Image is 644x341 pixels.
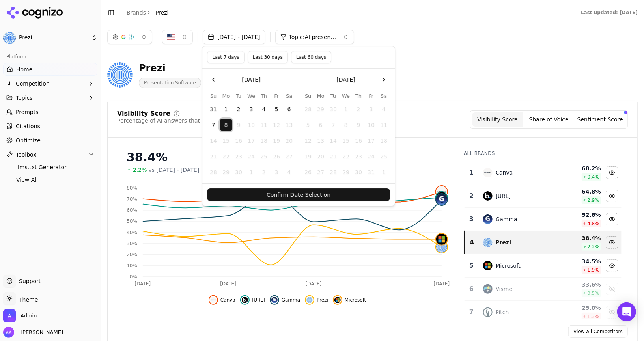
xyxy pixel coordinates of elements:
[365,92,377,100] th: Friday
[561,257,601,265] div: 34.5 %
[133,166,147,174] span: 2.2%
[283,103,295,116] button: Saturday, September 6th, 2025
[465,254,622,278] tr: 5microsoftMicrosoft34.5%1.9%Hide microsoft data
[207,92,295,179] table: September 2025
[248,51,288,63] button: Last 30 days
[468,261,475,270] div: 5
[523,112,575,127] button: Share of Voice
[436,192,447,203] img: beautiful.ai
[210,297,217,303] img: canva
[220,297,235,303] span: Canva
[496,215,517,223] div: Gamma
[561,281,601,289] div: 33.6 %
[127,230,137,235] tspan: 40%
[16,163,85,171] span: llms.txt Generator
[436,242,447,253] img: prezi
[302,92,390,179] table: October 2025
[575,112,626,127] button: Sentiment Score
[587,244,599,250] span: 2.2 %
[16,136,41,144] span: Optimize
[465,301,622,324] tr: 7pitchPitch25.0%1.3%Show pitch data
[283,92,295,100] th: Saturday
[436,194,447,205] img: gamma
[465,161,622,184] tr: 1canvaCanva68.2%0.4%Hide canva data
[606,190,618,202] button: Hide beautiful.ai data
[305,295,328,305] button: Hide prezi data
[377,92,390,100] th: Saturday
[270,295,300,305] button: Hide gamma data
[306,281,322,287] tspan: [DATE]
[127,263,137,268] tspan: 10%
[127,196,137,202] tspan: 70%
[240,295,265,305] button: Hide beautiful.ai data
[232,103,245,116] button: Tuesday, September 2nd, 2025
[3,91,97,104] button: Topics
[130,274,137,280] tspan: 0%
[13,162,88,173] a: llms.txt Generator
[117,110,170,117] div: Visibility Score
[606,213,618,225] button: Hide gamma data
[496,239,511,246] div: Prezi
[220,281,236,287] tspan: [DATE]
[606,283,618,295] button: Show visme data
[3,309,16,322] img: Admin
[314,92,327,100] th: Monday
[606,259,618,272] button: Hide microsoft data
[207,51,245,63] button: Last 7 days
[483,191,493,201] img: beautiful.ai
[465,208,622,231] tr: 3gammaGamma52.6%4.8%Hide gamma data
[16,176,85,184] span: View All
[468,307,475,317] div: 7
[252,297,265,303] span: [URL]
[127,252,137,257] tspan: 20%
[17,329,63,336] span: [PERSON_NAME]
[561,164,601,172] div: 68.2 %
[587,174,599,180] span: 0.4 %
[377,73,390,86] button: Go to the Next Month
[271,297,278,303] img: gamma
[139,62,201,75] div: Prezi
[333,295,366,305] button: Hide microsoft data
[587,197,599,203] span: 2.9 %
[496,169,513,177] div: Canva
[302,92,314,100] th: Sunday
[127,9,169,17] nav: breadcrumb
[587,313,599,320] span: 1.3 %
[127,150,448,164] div: 38.4%
[207,103,220,116] button: Sunday, August 31st, 2025
[327,92,340,100] th: Tuesday
[3,134,97,147] a: Optimize
[13,174,88,185] a: View All
[465,278,622,301] tr: 6vismeVisme33.6%3.5%Show visme data
[561,188,601,196] div: 64.8 %
[127,9,146,16] a: Brands
[16,108,39,116] span: Prompts
[16,296,38,303] span: Theme
[220,92,232,100] th: Monday
[258,103,270,116] button: Thursday, September 4th, 2025
[16,80,50,88] span: Competition
[483,238,493,247] img: prezi
[16,277,41,285] span: Support
[468,168,475,177] div: 1
[16,94,33,102] span: Topics
[282,297,300,303] span: Gamma
[496,308,509,316] div: Pitch
[468,284,475,294] div: 6
[149,166,200,174] span: vs [DATE] - [DATE]
[242,297,248,303] img: beautiful.ai
[3,77,97,90] button: Competition
[468,214,475,224] div: 3
[436,186,447,197] img: canva
[334,297,341,303] img: microsoft
[606,166,618,179] button: Hide canva data
[345,297,366,303] span: Microsoft
[306,297,313,303] img: prezi
[606,236,618,249] button: Hide prezi data
[434,281,450,287] tspan: [DATE]
[581,9,638,16] div: Last updated: [DATE]
[207,73,220,86] button: Go to the Previous Month
[3,309,37,322] button: Open organization switcher
[245,103,258,116] button: Wednesday, September 3rd, 2025
[135,281,151,287] tspan: [DATE]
